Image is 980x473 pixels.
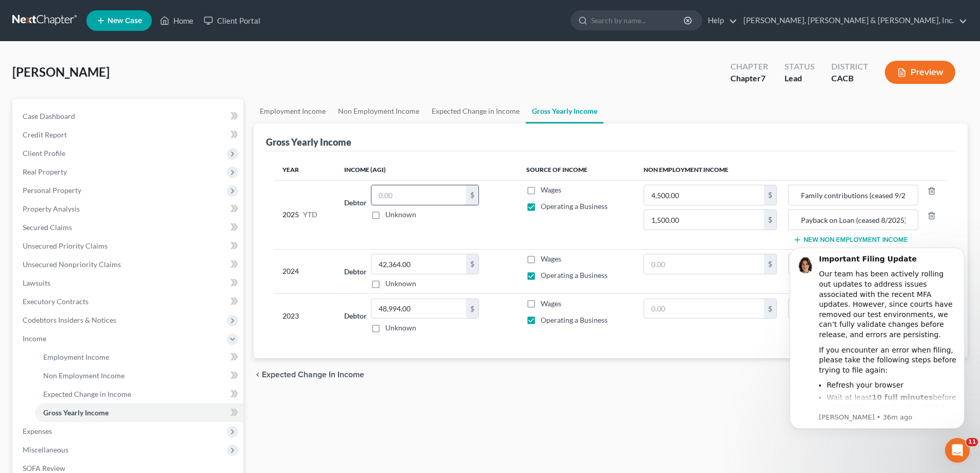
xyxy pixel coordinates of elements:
[764,299,776,319] div: $
[23,297,88,306] span: Executory Contracts
[12,64,110,79] span: [PERSON_NAME]
[303,209,317,220] span: YTD
[703,11,737,30] a: Help
[644,299,764,319] input: 0.00
[23,334,46,343] span: Income
[43,390,131,398] span: Expected Change in Income
[541,271,608,279] span: Operating a Business
[785,61,815,73] div: Status
[332,99,425,124] a: Non Employment Income
[385,209,416,220] label: Unknown
[14,255,243,274] a: Unsecured Nonpriority Claims
[23,223,72,232] span: Secured Claims
[155,11,199,30] a: Home
[14,274,243,292] a: Lawsuits
[966,438,978,446] span: 11
[730,73,768,84] div: Chapter
[274,160,336,180] th: Year
[336,160,518,180] th: Income (AGI)
[23,445,68,454] span: Miscellaneous
[541,316,608,324] span: Operating a Business
[23,427,52,435] span: Expenses
[23,316,116,324] span: Codebtors Insiders & Notices
[344,197,367,208] label: Debtor
[425,99,526,124] a: Expected Change in Income
[35,404,243,422] a: Gross Yearly Income
[23,186,81,195] span: Personal Property
[35,366,243,385] a: Non Employment Income
[344,266,367,277] label: Debtor
[385,323,416,333] label: Unknown
[644,185,764,205] input: 0.00
[14,237,243,255] a: Unsecured Priority Claims
[541,254,561,263] span: Wages
[199,11,265,30] a: Client Portal
[14,292,243,311] a: Executory Contracts
[466,299,478,319] div: $
[831,73,868,84] div: CACB
[43,408,109,417] span: Gross Yearly Income
[14,218,243,237] a: Secured Claims
[35,348,243,366] a: Employment Income
[371,185,466,205] input: 0.00
[14,126,243,144] a: Credit Report
[371,299,466,319] input: 0.00
[282,185,328,244] div: 2025
[785,73,815,84] div: Lead
[254,99,332,124] a: Employment Income
[344,310,367,321] label: Debtor
[23,204,80,213] span: Property Analysis
[764,185,776,205] div: $
[831,61,868,73] div: District
[466,185,478,205] div: $
[774,235,980,468] iframe: Intercom notifications message
[23,149,65,157] span: Client Profile
[794,185,912,205] input: Source of Income
[35,385,243,404] a: Expected Change in Income
[23,464,65,472] span: SOFA Review
[761,73,765,83] span: 7
[262,371,364,379] span: Expected Change in Income
[466,254,478,274] div: $
[371,254,466,274] input: 0.00
[541,299,561,308] span: Wages
[738,11,967,30] a: [PERSON_NAME], [PERSON_NAME] & [PERSON_NAME], Inc.
[385,278,416,289] label: Unknown
[526,99,603,124] a: Gross Yearly Income
[885,61,955,84] button: Preview
[23,260,121,269] span: Unsecured Nonpriority Claims
[266,136,351,148] div: Gross Yearly Income
[23,241,108,250] span: Unsecured Priority Claims
[254,371,262,379] i: chevron_left
[14,200,243,218] a: Property Analysis
[541,185,561,194] span: Wages
[23,167,67,176] span: Real Property
[43,353,109,361] span: Employment Income
[254,371,364,379] button: chevron_left Expected Change in Income
[794,210,912,230] input: Source of Income
[23,278,50,287] span: Lawsuits
[945,438,970,463] iframe: Intercom live chat
[644,254,764,274] input: 0.00
[14,107,243,126] a: Case Dashboard
[764,254,776,274] div: $
[730,61,768,73] div: Chapter
[644,210,764,230] input: 0.00
[282,299,328,334] div: 2023
[108,17,142,25] span: New Case
[23,130,67,139] span: Credit Report
[518,160,635,180] th: Source of Income
[541,202,608,211] span: Operating a Business
[635,160,947,180] th: Non Employment Income
[43,371,124,380] span: Non Employment Income
[764,210,776,230] div: $
[591,11,685,30] input: Search by name...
